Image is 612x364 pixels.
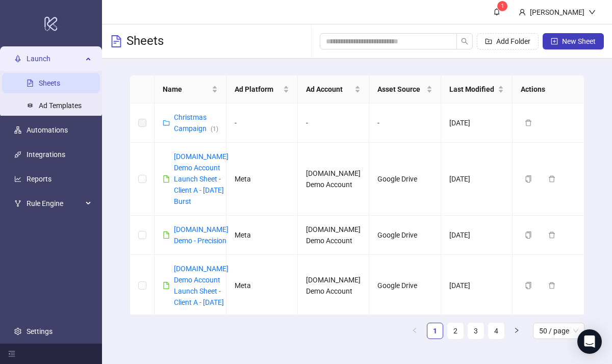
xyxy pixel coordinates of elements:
[508,323,525,339] button: right
[485,38,492,45] span: folder-add
[562,37,596,45] span: New Sheet
[27,175,52,183] a: Reports
[377,84,424,95] span: Asset Source
[412,327,418,333] span: left
[525,175,532,183] span: copy
[548,175,555,183] span: delete
[525,231,532,239] span: copy
[298,143,369,216] td: [DOMAIN_NAME] Demo Account
[497,1,507,11] sup: 1
[514,327,520,333] span: right
[126,33,164,49] h3: Sheets
[306,84,352,95] span: Ad Account
[163,175,170,183] span: file
[551,38,558,45] span: plus-square
[449,84,496,95] span: Last Modified
[163,282,170,289] span: file
[27,327,53,335] a: Settings
[226,75,298,103] th: Ad Platform
[488,323,504,339] li: 4
[447,323,464,339] li: 2
[163,84,209,95] span: Name
[14,55,21,62] span: rocket
[406,323,423,339] button: left
[548,282,555,289] span: delete
[27,150,65,159] a: Integrations
[39,79,60,87] a: Sheets
[525,119,532,126] span: delete
[508,323,525,339] li: Next Page
[543,33,604,49] button: New Sheet
[369,75,441,103] th: Asset Source
[461,38,468,45] span: search
[441,103,513,143] td: [DATE]
[298,103,369,143] td: -
[369,103,441,143] td: -
[468,323,484,339] li: 3
[27,126,68,134] a: Automations
[548,231,555,239] span: delete
[441,216,513,255] td: [DATE]
[526,7,589,18] div: [PERSON_NAME]
[174,225,228,245] a: [DOMAIN_NAME] Demo - Precision
[525,282,532,289] span: copy
[163,119,170,126] span: folder
[441,75,513,103] th: Last Modified
[226,216,298,255] td: Meta
[226,255,298,317] td: Meta
[369,255,441,317] td: Google Drive
[27,193,83,214] span: Rule Engine
[496,37,530,45] span: Add Folder
[489,323,504,339] a: 4
[427,323,443,339] a: 1
[8,350,15,357] span: menu-fold
[39,101,82,110] a: Ad Templates
[174,113,218,133] a: Christmas Campaign(1)
[298,255,369,317] td: [DOMAIN_NAME] Demo Account
[477,33,539,49] button: Add Folder
[589,9,596,16] span: down
[226,143,298,216] td: Meta
[468,323,483,339] a: 3
[519,9,526,16] span: user
[174,265,228,306] a: [DOMAIN_NAME] Demo Account Launch Sheet - Client A - [DATE]
[533,323,584,339] div: Page Size
[427,323,443,339] li: 1
[513,75,584,103] th: Actions
[298,75,369,103] th: Ad Account
[235,84,281,95] span: Ad Platform
[155,75,226,103] th: Name
[448,323,463,339] a: 2
[539,323,578,339] span: 50 / page
[14,200,21,207] span: fork
[27,48,83,69] span: Launch
[174,152,228,205] a: [DOMAIN_NAME] Demo Account Launch Sheet - Client A - [DATE] Burst
[369,143,441,216] td: Google Drive
[441,255,513,317] td: [DATE]
[211,125,218,133] span: ( 1 )
[226,103,298,143] td: -
[577,329,602,354] div: Open Intercom Messenger
[501,3,504,10] span: 1
[493,8,500,15] span: bell
[298,216,369,255] td: [DOMAIN_NAME] Demo Account
[163,231,170,239] span: file
[441,143,513,216] td: [DATE]
[369,216,441,255] td: Google Drive
[406,323,423,339] li: Previous Page
[110,35,122,47] span: file-text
